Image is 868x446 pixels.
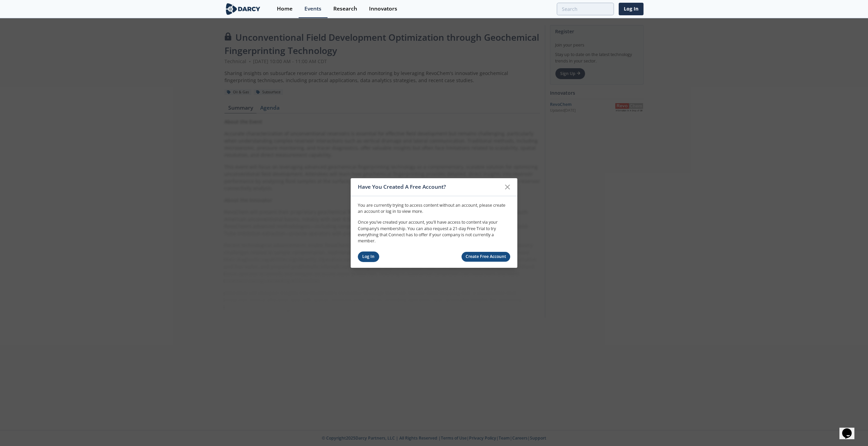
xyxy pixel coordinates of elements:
iframe: chat widget [839,419,861,439]
img: logo-wide.svg [224,3,262,15]
p: Once you’ve created your account, you’ll have access to content via your Company’s membership. Yo... [358,219,510,244]
div: Innovators [369,6,397,12]
div: Home [277,6,293,12]
input: Advanced Search [557,3,614,15]
div: Have You Created A Free Account? [358,181,501,193]
a: Create Free Account [462,252,511,262]
div: Events [304,6,321,12]
a: Log In [358,252,379,262]
p: You are currently trying to access content without an account, please create an account or log in... [358,202,510,215]
div: Research [333,6,357,12]
a: Log In [619,3,644,15]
